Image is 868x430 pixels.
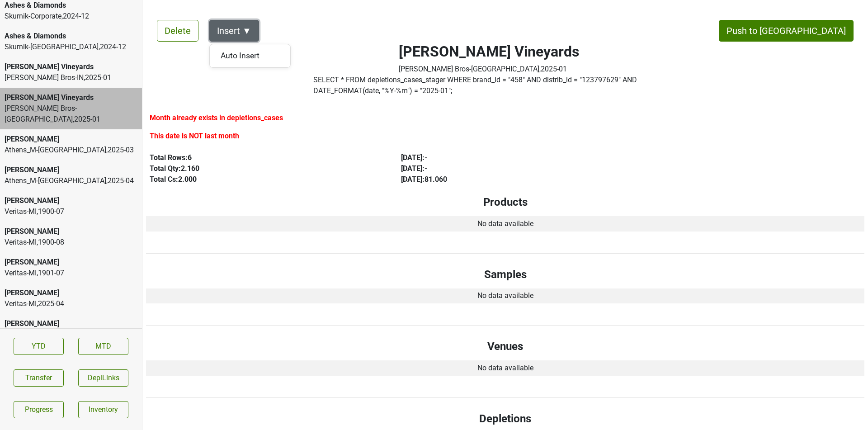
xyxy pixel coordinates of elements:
[146,216,864,232] td: No data available
[78,401,128,418] a: Inventory
[210,44,290,67] div: Auto Insert
[146,288,864,304] td: No data available
[150,163,380,174] div: Total Qty: 2.160
[153,268,857,281] h4: Samples
[5,11,137,22] div: Skurnik-Corporate , 2024 - 12
[5,195,137,206] div: [PERSON_NAME]
[5,175,137,186] div: Athens_M-[GEOGRAPHIC_DATA] , 2025 - 04
[150,152,380,163] div: Total Rows: 6
[5,134,137,145] div: [PERSON_NAME]
[150,174,380,185] div: Total Cs: 2.000
[719,20,854,42] button: Push to [GEOGRAPHIC_DATA]
[14,338,64,355] a: YTD
[5,226,137,237] div: [PERSON_NAME]
[5,31,137,42] div: Ashes & Diamonds
[150,131,239,142] label: This date is NOT last month
[78,338,128,355] a: MTD
[5,72,137,83] div: [PERSON_NAME] Bros-IN , 2025 - 01
[5,206,137,217] div: Veritas-MI , 1900 - 07
[399,43,579,60] h2: [PERSON_NAME] Vineyards
[401,163,632,174] div: [DATE] : -
[5,288,137,298] div: [PERSON_NAME]
[153,412,857,425] h4: Depletions
[14,401,64,418] a: Progress
[5,103,137,125] div: [PERSON_NAME] Bros-[GEOGRAPHIC_DATA] , 2025 - 01
[401,152,632,163] div: [DATE] : -
[313,75,665,96] label: Click to copy query
[5,318,137,329] div: [PERSON_NAME]
[150,113,283,123] label: Month already exists in depletions_cases
[5,298,137,309] div: Veritas-MI , 2025 - 04
[78,369,128,387] button: DeplLinks
[399,64,579,75] div: [PERSON_NAME] Bros-[GEOGRAPHIC_DATA] , 2025 - 01
[5,42,137,52] div: Skurnik-[GEOGRAPHIC_DATA] , 2024 - 12
[153,340,857,353] h4: Venues
[5,61,137,72] div: [PERSON_NAME] Vineyards
[401,174,632,185] div: [DATE] : 81.060
[209,20,259,42] button: Insert ▼
[5,268,137,279] div: Veritas-MI , 1901 - 07
[5,165,137,175] div: [PERSON_NAME]
[5,145,137,156] div: Athens_M-[GEOGRAPHIC_DATA] , 2025 - 03
[14,369,64,387] button: Transfer
[146,360,864,376] td: No data available
[5,92,137,103] div: [PERSON_NAME] Vineyards
[153,196,857,209] h4: Products
[5,237,137,248] div: Veritas-MI , 1900 - 08
[5,257,137,268] div: [PERSON_NAME]
[157,20,198,42] button: Delete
